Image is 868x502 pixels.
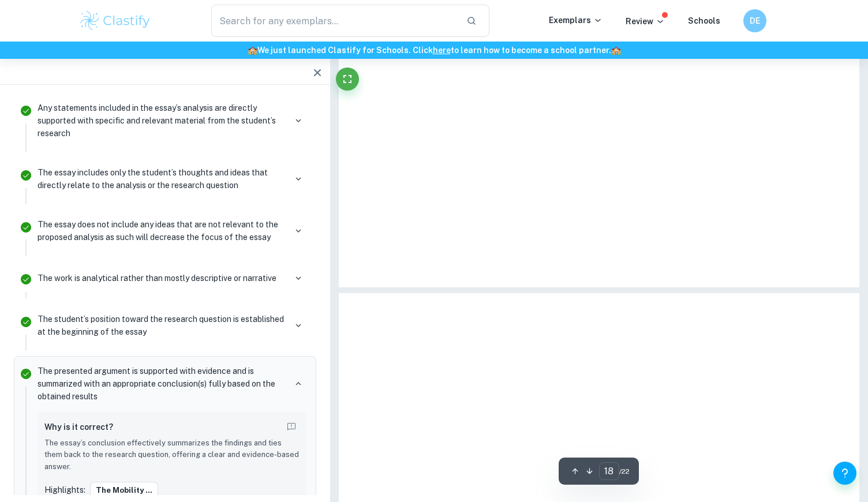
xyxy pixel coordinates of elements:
[283,419,300,435] button: Report mistake/confusion
[44,484,85,496] p: Highlights:
[78,9,152,32] img: Clastify logo
[38,365,286,403] p: The presented argument is supported with evidence and is summarized with an appropriate conclusio...
[688,16,720,25] a: Schools
[19,367,33,381] svg: Correct
[19,272,33,286] svg: Correct
[19,220,33,234] svg: Correct
[549,14,603,27] p: Exemplars
[2,44,866,57] h6: We just launched Clastify for Schools. Click to learn how to become a school partner.
[44,437,300,473] p: The essay’s conclusion effectively summarizes the findings and ties them back to the research que...
[38,313,286,338] p: The student’s position toward the research question is established at the beginning of the essay
[626,15,665,28] p: Review
[38,218,286,243] p: The essay does not include any ideas that are not relevant to the proposed analysis as such will ...
[19,168,33,182] svg: Correct
[38,166,286,192] p: The essay includes only the student’s thoughts and ideas that directly relate to the analysis or ...
[19,315,33,329] svg: Correct
[90,482,158,499] button: The mobility ...
[211,5,457,37] input: Search for any exemplars...
[38,102,286,140] p: Any statements included in the essay’s analysis are directly supported with specific and relevant...
[749,14,762,27] h6: DE
[44,421,113,433] h6: Why is it correct?
[611,46,621,55] span: 🏫
[336,68,359,91] button: Fullscreen
[19,104,33,118] svg: Correct
[619,466,630,477] span: / 22
[433,46,451,55] a: here
[38,272,276,284] p: The work is analytical rather than mostly descriptive or narrative
[248,46,257,55] span: 🏫
[833,462,856,485] button: Help and Feedback
[743,9,766,32] button: DE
